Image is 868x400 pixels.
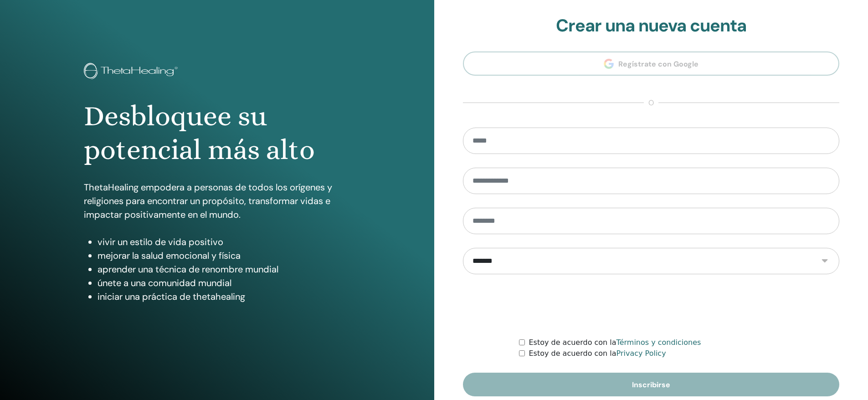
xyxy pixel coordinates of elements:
a: Privacy Policy [616,349,666,358]
h2: Crear una nueva cuenta [463,15,840,36]
span: o [644,97,658,108]
iframe: reCAPTCHA [582,288,720,323]
label: Estoy de acuerdo con la [529,337,701,348]
li: mejorar la salud emocional y física [98,249,350,262]
a: Términos y condiciones [616,338,701,347]
li: iniciar una práctica de thetahealing [98,290,350,303]
li: vivir un estilo de vida positivo [98,235,350,249]
label: Estoy de acuerdo con la [529,348,666,359]
li: únete a una comunidad mundial [98,276,350,290]
h1: Desbloquee su potencial más alto [84,99,350,167]
li: aprender una técnica de renombre mundial [98,262,350,276]
p: ThetaHealing empodera a personas de todos los orígenes y religiones para encontrar un propósito, ... [84,180,350,221]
